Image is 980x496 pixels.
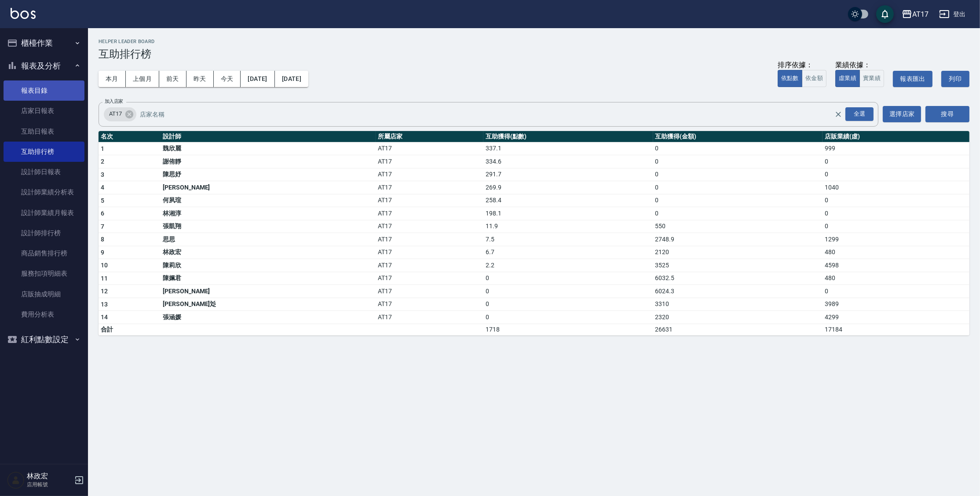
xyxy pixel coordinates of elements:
[823,324,969,335] td: 17184
[161,194,376,207] td: 何夙瑄
[653,194,823,207] td: 0
[101,184,104,191] span: 4
[161,298,376,311] td: [PERSON_NAME]彣
[99,131,969,336] table: a dense table
[161,272,376,285] td: 陳姵君
[936,6,969,22] button: 登出
[653,181,823,194] td: 0
[823,181,969,194] td: 1040
[376,181,483,194] td: AT17
[101,223,104,230] span: 7
[101,314,108,321] span: 14
[483,298,653,311] td: 0
[653,142,823,155] td: 0
[4,32,84,55] button: 櫃檯作業
[101,145,104,152] span: 1
[823,194,969,207] td: 0
[823,298,969,311] td: 3989
[483,324,653,335] td: 1718
[653,259,823,272] td: 3525
[11,8,36,19] img: Logo
[483,207,653,220] td: 198.1
[241,71,274,87] button: [DATE]
[4,243,84,263] a: 商品銷售排行榜
[159,71,186,87] button: 前天
[105,98,123,105] label: 加入店家
[925,106,969,122] button: 搜尋
[653,246,823,259] td: 2120
[161,246,376,259] td: 林政宏
[898,5,932,23] button: AT17
[941,71,969,87] button: 列印
[101,262,108,269] span: 10
[4,162,84,182] a: 設計師日報表
[823,131,969,142] th: 店販業績(虛)
[99,71,126,87] button: 本月
[653,220,823,233] td: 550
[653,155,823,168] td: 0
[275,71,308,87] button: [DATE]
[376,233,483,246] td: AT17
[214,71,241,87] button: 今天
[376,246,483,259] td: AT17
[376,298,483,311] td: AT17
[376,131,483,142] th: 所屬店家
[161,207,376,220] td: 林湘淳
[483,142,653,155] td: 337.1
[483,233,653,246] td: 7.5
[483,311,653,324] td: 0
[101,158,104,165] span: 2
[104,109,127,118] span: AT17
[376,155,483,168] td: AT17
[161,142,376,155] td: 魏欣麗
[653,131,823,142] th: 互助獲得(金額)
[161,259,376,272] td: 陳莉欣
[653,298,823,311] td: 3310
[823,259,969,272] td: 4598
[4,121,84,142] a: 互助日報表
[4,223,84,243] a: 設計師排行榜
[161,155,376,168] td: 謝侑靜
[101,301,108,308] span: 13
[161,131,376,142] th: 設計師
[483,259,653,272] td: 2.2
[4,263,84,284] a: 服務扣項明細表
[4,304,84,325] a: 費用分析表
[823,142,969,155] td: 999
[138,106,850,122] input: 店家名稱
[376,220,483,233] td: AT17
[101,288,108,295] span: 12
[4,182,84,202] a: 設計師業績分析表
[101,275,108,282] span: 11
[99,39,969,44] h2: Helper Leader Board
[483,168,653,181] td: 291.7
[376,142,483,155] td: AT17
[161,311,376,324] td: 張涵媛
[483,220,653,233] td: 11.9
[126,71,159,87] button: 上個月
[823,220,969,233] td: 0
[483,285,653,298] td: 0
[823,272,969,285] td: 480
[161,181,376,194] td: [PERSON_NAME]
[653,311,823,324] td: 2320
[101,171,104,178] span: 3
[99,324,161,335] td: 合計
[483,272,653,285] td: 0
[101,197,104,204] span: 5
[27,472,72,481] h5: 林政宏
[483,131,653,142] th: 互助獲得(點數)
[161,220,376,233] td: 張凱翔
[823,233,969,246] td: 1299
[835,70,860,87] button: 虛業績
[653,168,823,181] td: 0
[845,107,874,121] div: 全選
[483,155,653,168] td: 334.6
[912,9,929,20] div: AT17
[802,70,826,87] button: 依金額
[823,311,969,324] td: 4299
[101,249,104,256] span: 9
[823,207,969,220] td: 0
[859,70,884,87] button: 實業績
[101,236,104,243] span: 8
